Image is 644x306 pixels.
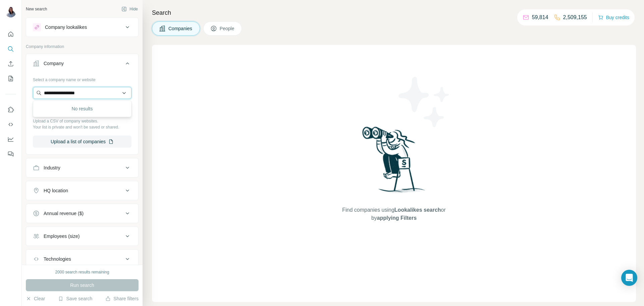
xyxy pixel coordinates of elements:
p: Company information [26,44,139,50]
button: Buy credits [598,13,629,22]
div: HQ location [44,187,68,194]
button: Enrich CSV [5,58,16,70]
span: Lookalikes search [394,207,441,213]
button: Search [5,43,16,55]
span: Companies [168,25,193,32]
p: 59,814 [532,13,548,21]
button: Annual revenue ($) [26,205,138,221]
button: Clear [26,295,45,302]
button: Save search [58,295,92,302]
img: Surfe Illustration - Woman searching with binoculars [359,125,429,200]
button: My lists [5,72,16,85]
button: Technologies [26,251,138,267]
div: Company [44,60,64,67]
div: Technologies [44,256,71,262]
div: Open Intercom Messenger [621,270,637,286]
div: 2000 search results remaining [55,269,109,275]
button: Employees (size) [26,228,138,244]
button: Feedback [5,148,16,160]
span: People [220,25,235,32]
img: Surfe Illustration - Stars [394,72,454,132]
h4: Search [152,8,636,17]
p: 2,509,155 [563,13,587,21]
button: Hide [117,4,143,14]
div: Company lookalikes [45,24,87,31]
img: Avatar [5,7,16,17]
div: Employees (size) [44,233,79,240]
div: Annual revenue ($) [44,210,84,217]
button: Industry [26,160,138,176]
p: Upload a CSV of company websites. [33,118,131,124]
span: Find companies using or by [340,206,447,222]
div: No results [35,102,130,115]
p: Your list is private and won't be saved or shared. [33,124,131,130]
button: Share filters [105,295,139,302]
button: Use Surfe on LinkedIn [5,104,16,116]
button: Upload a list of companies [33,136,131,148]
button: Company lookalikes [26,19,138,35]
div: Industry [44,164,60,171]
div: Select a company name or website [33,74,131,83]
button: Company [26,55,138,74]
button: Use Surfe API [5,118,16,131]
span: applying Filters [377,215,417,221]
button: Dashboard [5,133,16,145]
button: HQ location [26,183,138,199]
div: New search [26,6,47,12]
button: Quick start [5,28,16,40]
